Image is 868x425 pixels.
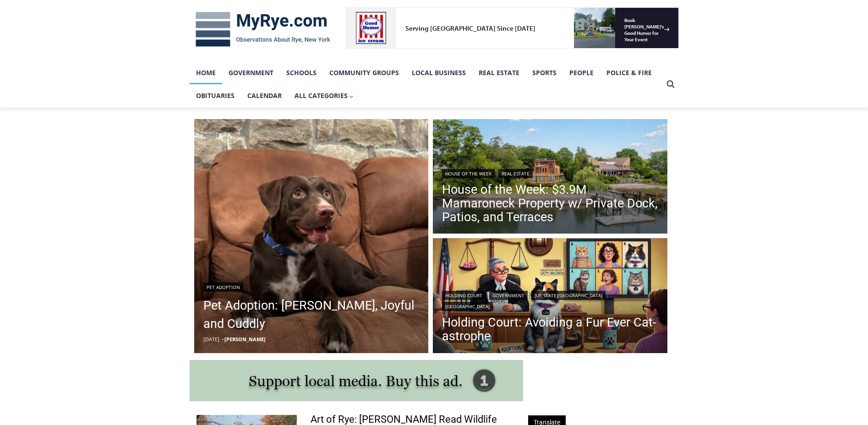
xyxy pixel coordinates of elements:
[194,119,429,354] a: Read More Pet Adoption: Ella, Joyful and Cuddly
[433,119,667,236] a: Read More House of the Week: $3.9M Mamaroneck Property w/ Private Dock, Patios, and Terraces
[222,61,280,84] a: Government
[433,238,667,355] a: Read More Holding Court: Avoiding a Fur Ever Cat-astrophe
[489,291,528,300] a: Government
[563,61,600,84] a: People
[190,61,662,108] nav: Primary Navigation
[190,84,241,107] a: Obituaries
[222,336,224,343] span: –
[190,61,222,84] a: Home
[203,296,420,333] a: Pet Adoption: [PERSON_NAME], Joyful and Cuddly
[662,76,679,93] button: View Search Form
[442,302,493,311] a: [GEOGRAPHIC_DATA]
[0,92,92,114] a: Open Tues. - Sun. [PHONE_NUMBER]
[190,5,336,53] img: MyRye.com
[241,84,288,107] a: Calendar
[203,336,219,343] time: [DATE]
[442,316,658,343] a: Holding Court: Avoiding a Fur Ever Cat-astrophe
[442,291,486,300] a: Holding Court
[203,283,243,292] a: Pet Adoption
[433,119,667,236] img: 1160 Greacen Point Road, Mamaroneck
[405,61,472,84] a: Local Business
[442,167,658,178] div: |
[600,61,658,84] a: Police & Fire
[240,91,425,112] span: Intern @ [DOMAIN_NAME]
[190,360,523,401] img: support local media, buy this ad
[442,183,658,224] a: House of the Week: $3.9M Mamaroneck Property w/ Private Dock, Patios, and Terraces
[194,119,429,354] img: (PHOTO: Ella. Contributed.)
[60,16,226,25] div: Serving [GEOGRAPHIC_DATA] Since [DATE]
[433,238,667,355] img: DALLE 2025-08-10 Holding Court - humorous cat custody trial
[94,57,135,109] div: "the precise, almost orchestrated movements of cutting and assembling sushi and [PERSON_NAME] mak...
[279,10,319,35] h4: Book [PERSON_NAME]'s Good Humor for Your Event
[526,61,563,84] a: Sports
[531,291,606,300] a: [US_STATE][GEOGRAPHIC_DATA]
[222,0,277,42] img: s_800_809a2aa2-bb6e-4add-8b5e-749ad0704c34.jpeg
[442,289,658,311] div: | | |
[280,61,323,84] a: Schools
[231,0,433,89] div: "[PERSON_NAME] and I covered the [DATE] Parade, which was a really eye opening experience as I ha...
[442,169,495,178] a: House of the Week
[224,336,266,343] a: [PERSON_NAME]
[3,94,90,129] span: Open Tues. - Sun. [PHONE_NUMBER]
[288,84,360,107] button: Child menu of All Categories
[220,89,444,114] a: Intern @ [DOMAIN_NAME]
[498,169,533,178] a: Real Estate
[272,3,331,42] a: Book [PERSON_NAME]'s Good Humor for Your Event
[472,61,526,84] a: Real Estate
[323,61,405,84] a: Community Groups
